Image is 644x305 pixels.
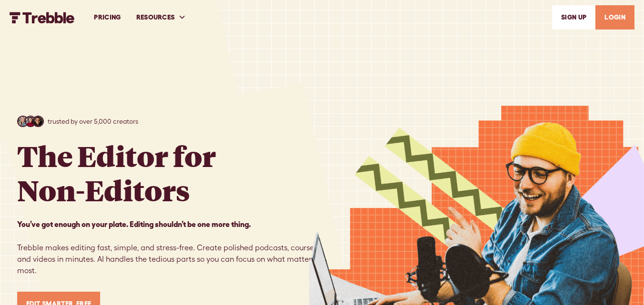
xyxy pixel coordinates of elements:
[17,220,251,228] strong: You’ve got enough on your plate. Editing shouldn’t be one more thing. ‍
[136,12,175,22] div: RESOURCES
[17,138,216,207] h1: The Editor for Non-Editors
[595,5,634,30] a: LOGIN
[17,218,322,276] p: Trebble makes editing fast, simple, and stress-free. Create polished podcasts, courses, and video...
[86,1,128,34] a: PRICING
[129,1,194,34] div: RESOURCES
[552,5,595,30] a: SIGn UP
[48,117,138,127] p: trusted by over 5,000 creators
[10,12,75,23] img: Trebble FM Logo
[10,11,75,23] a: home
